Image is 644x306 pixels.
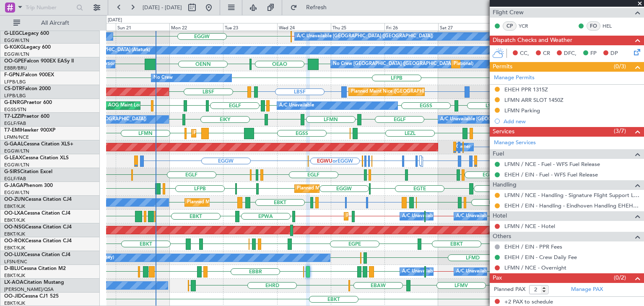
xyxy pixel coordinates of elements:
[4,169,52,174] a: G-SIRSCitation Excel
[494,74,535,82] a: Manage Permits
[543,49,550,58] span: CR
[4,183,23,188] span: G-JAGA
[4,272,25,279] a: EBKT/KJK
[456,210,491,223] div: A/C Unavailable
[4,128,21,133] span: T7-EMI
[4,86,22,91] span: CS-DTR
[4,225,25,230] span: OO-NSG
[4,294,22,299] span: OO-JID
[504,86,548,93] div: EHEH PPR 1315Z
[108,17,122,24] div: [DATE]
[564,49,576,58] span: DFC,
[602,22,621,30] a: HEL
[4,252,24,257] span: OO-LUX
[187,196,285,209] div: Planned Maint Kortrijk-[GEOGRAPHIC_DATA]
[520,49,529,58] span: CC,
[277,23,331,31] div: Wed 24
[504,171,598,178] a: EHEH / EIN - Fuel - WFS Fuel Release
[4,239,72,244] a: OO-ROKCessna Citation CJ4
[493,149,504,159] span: Fuel
[4,142,23,147] span: G-GAAL
[494,285,525,294] label: Planned PAX
[351,86,444,98] div: Planned Maint Nice ([GEOGRAPHIC_DATA])
[108,99,202,112] div: AOG Maint London ([GEOGRAPHIC_DATA])
[4,197,72,202] a: OO-ZUNCessna Citation CJ4
[4,100,24,105] span: G-ENRG
[504,202,640,209] a: EHEH / EIN - Handling - Eindhoven Handling EHEH / EIN
[4,100,52,105] a: G-ENRGPraetor 600
[153,72,173,84] div: No Crew
[4,239,25,244] span: OO-ROK
[587,21,600,31] div: FO
[4,106,26,113] a: EGSS/STN
[493,127,514,137] span: Services
[571,285,603,294] a: Manage PAX
[4,148,29,154] a: EGGW/LTN
[384,23,438,31] div: Fri 26
[4,162,29,168] a: EGGW/LTN
[297,30,433,43] div: A/C Unavailable [GEOGRAPHIC_DATA] ([GEOGRAPHIC_DATA])
[504,243,562,250] a: EHEH / EIN - PPR Fees
[297,182,429,195] div: Planned Maint [GEOGRAPHIC_DATA] ([GEOGRAPHIC_DATA])
[4,86,51,91] a: CS-DTRFalcon 2000
[4,31,49,36] a: G-LEGCLegacy 600
[4,203,25,210] a: EBKT/KJK
[504,118,640,125] div: Add new
[4,59,24,64] span: OO-GPE
[504,264,566,271] a: LFMN / NCE - Overnight
[504,107,540,114] div: LFMN Parking
[4,225,72,230] a: OO-NSGCessna Citation CJ4
[4,266,21,271] span: D-IBLU
[4,31,22,36] span: G-LEGC
[26,1,74,14] input: Trip Number
[590,49,597,58] span: FP
[402,210,558,223] div: A/C Unavailable [GEOGRAPHIC_DATA] ([GEOGRAPHIC_DATA] National)
[4,73,22,78] span: F-GPNJ
[4,286,54,293] a: [PERSON_NAME]/QSA
[9,16,91,30] button: All Aircraft
[493,8,524,18] span: Flight Crew
[4,156,22,161] span: G-LEAX
[4,45,24,50] span: G-KGKG
[22,20,88,26] span: All Aircraft
[223,23,277,31] div: Tue 23
[504,223,555,230] a: LFMN / NCE - Hotel
[402,265,558,278] div: A/C Unavailable [GEOGRAPHIC_DATA] ([GEOGRAPHIC_DATA] National)
[454,58,605,70] div: Planned Maint [GEOGRAPHIC_DATA] ([GEOGRAPHIC_DATA] National)
[346,210,444,223] div: Planned Maint Kortrijk-[GEOGRAPHIC_DATA]
[4,245,25,251] a: EBKT/KJK
[4,59,74,64] a: OO-GPEFalcon 900EX EASy II
[4,128,55,133] a: T7-EMIHawker 900XP
[4,266,66,271] a: D-IBLUCessna Citation M2
[4,211,70,216] a: OO-LXACessna Citation CJ4
[4,37,29,44] a: EGGW/LTN
[4,294,59,299] a: OO-JIDCessna CJ1 525
[503,21,517,31] div: CP
[614,273,626,282] span: (0/2)
[4,134,29,140] a: LFMN/NCE
[331,23,384,31] div: Thu 25
[4,197,25,202] span: OO-ZUN
[4,79,26,85] a: LFPB/LBG
[493,180,517,190] span: Handling
[456,141,470,153] div: Owner
[504,161,600,168] a: LFMN / NCE - Fuel - WFS Fuel Release
[4,259,27,265] a: LFSN/ENC
[614,62,626,71] span: (0/3)
[438,23,492,31] div: Sat 27
[504,254,577,261] a: EHEH / EIN - Crew Daily Fee
[493,211,507,221] span: Hotel
[4,45,51,50] a: G-KGKGLegacy 600
[299,5,334,10] span: Refresh
[116,23,169,31] div: Sun 21
[4,142,73,147] a: G-GAALCessna Citation XLS+
[456,265,590,278] div: A/C Unavailable [GEOGRAPHIC_DATA]-[GEOGRAPHIC_DATA]
[4,176,26,182] a: EGLF/FAB
[610,49,618,58] span: DP
[4,93,26,99] a: LFPB/LBG
[4,156,69,161] a: G-LEAXCessna Citation XLS
[493,36,572,45] span: Dispatch Checks and Weather
[4,51,29,57] a: EGGW/LTN
[493,62,512,72] span: Permits
[504,192,640,199] a: LFMN / NCE - Handling - Signature Flight Support LFMN / NCE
